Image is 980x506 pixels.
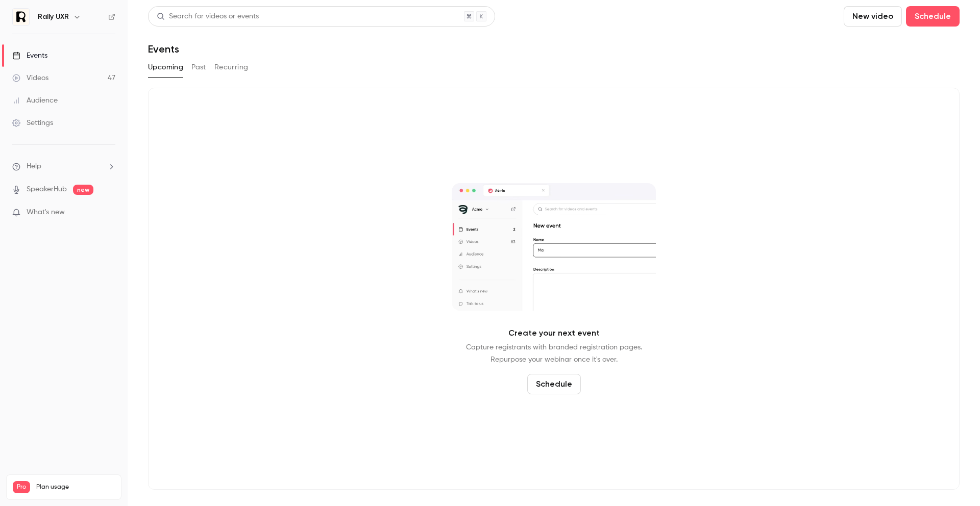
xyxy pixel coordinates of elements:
button: New video [844,6,902,27]
button: Schedule [906,6,960,27]
span: Plan usage [36,483,115,491]
div: Settings [12,118,53,128]
img: Rally UXR [13,9,29,25]
div: Search for videos or events [157,11,259,22]
p: Create your next event [508,327,600,339]
button: Recurring [214,59,249,75]
button: Schedule [527,374,581,394]
a: SpeakerHub [27,184,67,195]
p: Capture registrants with branded registration pages. Repurpose your webinar once it's over. [466,341,642,366]
span: Pro [13,481,30,493]
h6: Rally UXR [38,12,69,22]
h1: Events [148,43,179,55]
span: What's new [27,207,65,218]
div: Events [12,50,47,61]
div: Audience [12,95,58,106]
button: Upcoming [148,59,183,75]
iframe: Noticeable Trigger [103,208,115,217]
li: help-dropdown-opener [12,161,115,172]
span: Help [27,161,41,172]
div: Videos [12,73,48,83]
span: new [73,185,93,195]
button: Past [191,59,206,75]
